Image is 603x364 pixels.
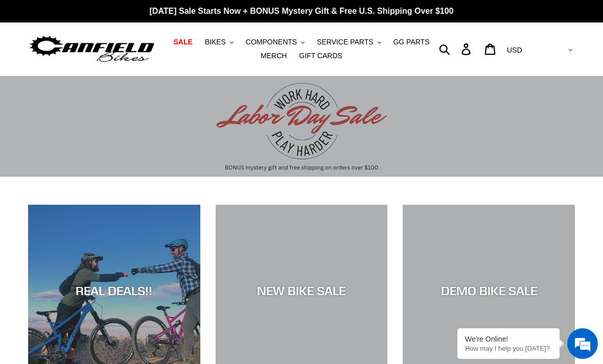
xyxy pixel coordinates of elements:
p: How may I help you today? [465,345,552,352]
span: MERCH [261,52,287,60]
span: SERVICE PARTS [317,38,373,46]
span: COMPONENTS [246,38,297,46]
div: NEW BIKE SALE [216,283,388,298]
div: We're Online! [465,335,552,343]
button: BIKES [200,35,239,49]
a: SALE [168,35,197,49]
span: GG PARTS [393,38,429,46]
span: GIFT CARDS [299,52,342,60]
button: COMPONENTS [241,35,310,49]
span: SALE [173,38,192,46]
span: BIKES [205,38,226,46]
a: GIFT CARDS [294,49,347,63]
div: REAL DEALS!! [28,283,200,298]
a: MERCH [256,49,292,63]
div: DEMO BIKE SALE [403,283,575,298]
a: GG PARTS [388,35,434,49]
button: SERVICE PARTS [312,35,386,49]
img: Canfield Bikes [28,33,156,65]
